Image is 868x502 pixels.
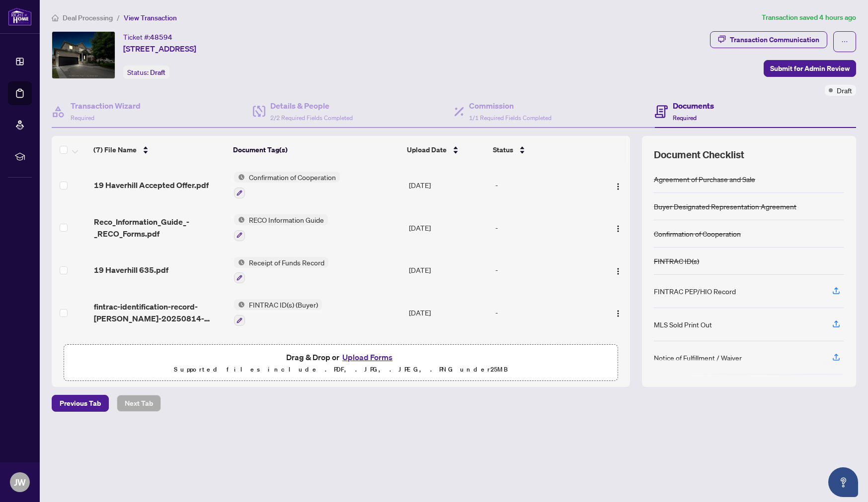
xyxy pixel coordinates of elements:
th: Status [489,136,597,164]
span: 2/2 Required Fields Completed [270,114,353,122]
span: Draft [150,68,165,77]
div: Buyer Designated Representation Agreement [654,201,796,212]
span: 48594 [150,33,172,42]
span: View Transaction [124,13,177,22]
span: 19 Haverhill Accepted Offer.pdf [94,179,209,191]
div: FINTRAC ID(s) [654,255,699,266]
article: Transaction saved 4 hours ago [762,12,856,23]
div: - [495,180,596,190]
img: Status Icon [234,172,245,183]
h4: Documents [673,100,714,112]
p: Supported files include .PDF, .JPG, .JPEG, .PNG under 25 MB [70,364,612,376]
img: Status Icon [234,299,245,310]
span: Confirmation of Cooperation [245,172,340,183]
img: Logo [614,310,622,317]
span: home [52,14,59,21]
td: [DATE] [405,291,491,334]
th: Upload Date [403,136,489,164]
button: Upload Forms [339,351,395,364]
button: Logo [610,262,626,278]
span: JW [14,475,26,489]
button: Status IconReceipt of Funds Record [234,257,328,284]
span: Submit for Admin Review [770,61,850,76]
th: (7) File Name [89,136,229,164]
div: - [495,307,596,318]
h4: Transaction Wizard [71,100,141,112]
img: Status Icon [234,214,245,225]
img: IMG-N12338294_1.jpg [52,32,115,78]
span: fintrac-identification-record-[PERSON_NAME]-20250814-071459.pdf [94,301,226,324]
span: RECO Information Guide [245,214,328,225]
span: (7) File Name [93,144,137,155]
span: Previous Tab [60,395,101,411]
div: MLS Sold Print Out [654,319,712,330]
button: Next Tab [117,395,161,412]
td: [DATE] [405,249,491,292]
div: Agreement of Purchase and Sale [654,174,755,185]
span: Required [71,114,94,122]
span: Upload Date [407,144,447,155]
button: Transaction Communication [710,31,827,48]
button: Submit for Admin Review [764,60,856,77]
span: Required [673,114,697,122]
span: Drag & Drop orUpload FormsSupported files include .PDF, .JPG, .JPEG, .PNG under25MB [64,345,618,381]
button: Previous Tab [52,395,109,412]
td: [DATE] [405,206,491,249]
span: Drag & Drop or [286,351,395,364]
h4: Details & People [270,100,353,112]
span: 1/1 Required Fields Completed [469,114,552,122]
div: Ticket #: [123,31,172,43]
span: Status [493,144,513,155]
button: Logo [610,177,626,193]
span: Document Checklist [654,148,744,162]
span: Deal Processing [63,13,113,22]
img: Logo [614,267,622,275]
button: Open asap [828,467,858,497]
span: FINTRAC ID(s) (Buyer) [245,299,322,310]
div: Status: [123,65,169,79]
img: Status Icon [234,257,245,268]
td: [DATE] [405,164,491,206]
img: logo [8,7,32,26]
span: [STREET_ADDRESS] [123,43,196,55]
button: Status IconRECO Information Guide [234,214,328,241]
li: / [117,12,120,23]
div: - [495,264,596,275]
span: Draft [837,85,852,96]
div: Transaction Communication [730,32,819,48]
div: FINTRAC PEP/HIO Record [654,286,736,297]
button: Status IconConfirmation of Cooperation [234,172,340,198]
h4: Commission [469,100,552,112]
button: Status IconFINTRAC ID(s) (Buyer) [234,299,322,326]
img: Logo [614,183,622,190]
button: Logo [610,220,626,236]
span: Receipt of Funds Record [245,257,328,268]
span: Reco_Information_Guide_-_RECO_Forms.pdf [94,216,226,240]
button: Logo [610,305,626,320]
div: Notice of Fulfillment / Waiver [654,352,742,363]
img: Logo [614,225,622,233]
div: Confirmation of Cooperation [654,228,741,239]
th: Document Tag(s) [229,136,403,164]
div: - [495,222,596,233]
span: 19 Haverhill 635.pdf [94,264,168,276]
span: ellipsis [841,38,848,45]
td: [DATE] [405,334,491,376]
